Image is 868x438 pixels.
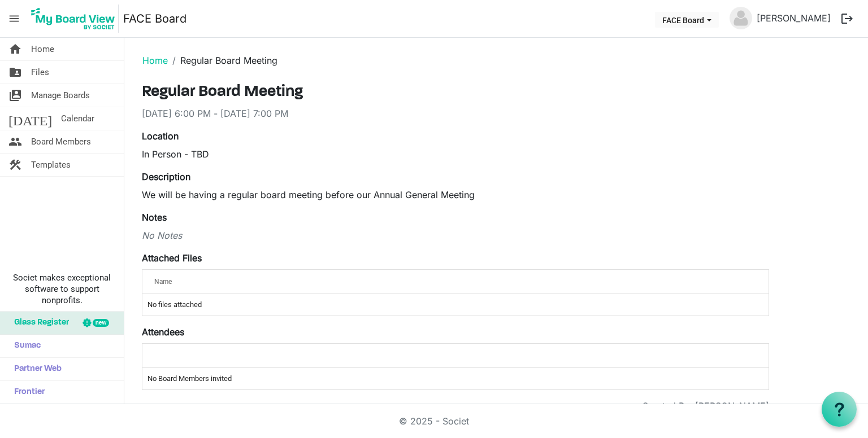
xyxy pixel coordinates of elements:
span: Board Members [31,130,91,153]
label: Notes [142,211,167,224]
span: [DATE] [8,107,52,130]
span: Manage Boards [31,84,90,107]
a: My Board View Logo [28,5,123,33]
span: Frontier [8,381,45,404]
td: No files attached [142,294,769,316]
li: Regular Board Meeting [168,54,277,67]
span: Templates [31,154,71,176]
div: Created By: [PERSON_NAME] [642,399,769,413]
a: [PERSON_NAME] [752,7,835,29]
span: Name [154,278,172,286]
span: Sumac [8,335,41,357]
span: menu [3,8,25,29]
span: Societ makes exceptional software to support nonprofits. [5,272,119,306]
button: logout [835,7,859,30]
span: Glass Register [8,312,69,334]
span: folder_shared [8,61,22,84]
a: © 2025 - Societ [399,415,469,427]
img: no-profile-picture.svg [730,7,752,29]
p: We will be having a regular board meeting before our Annual General Meeting [142,188,769,202]
img: My Board View Logo [28,5,119,33]
a: FACE Board [123,7,186,30]
div: In Person - TBD [142,147,769,161]
label: Attached Files [142,251,202,265]
div: [DATE] 6:00 PM - [DATE] 7:00 PM [142,107,769,120]
div: new [93,319,109,327]
button: FACE Board dropdownbutton [655,12,719,28]
span: Calendar [61,107,94,130]
span: Files [31,61,49,84]
span: switch_account [8,84,22,107]
h3: Regular Board Meeting [142,83,769,102]
label: Attendees [142,325,184,339]
span: home [8,38,22,60]
span: Home [31,38,54,60]
div: No Notes [142,229,769,242]
label: Description [142,170,190,183]
td: No Board Members invited [142,368,769,389]
a: Home [142,55,168,66]
span: construction [8,154,22,176]
span: Partner Web [8,358,62,380]
label: Location [142,129,179,143]
span: people [8,130,22,153]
